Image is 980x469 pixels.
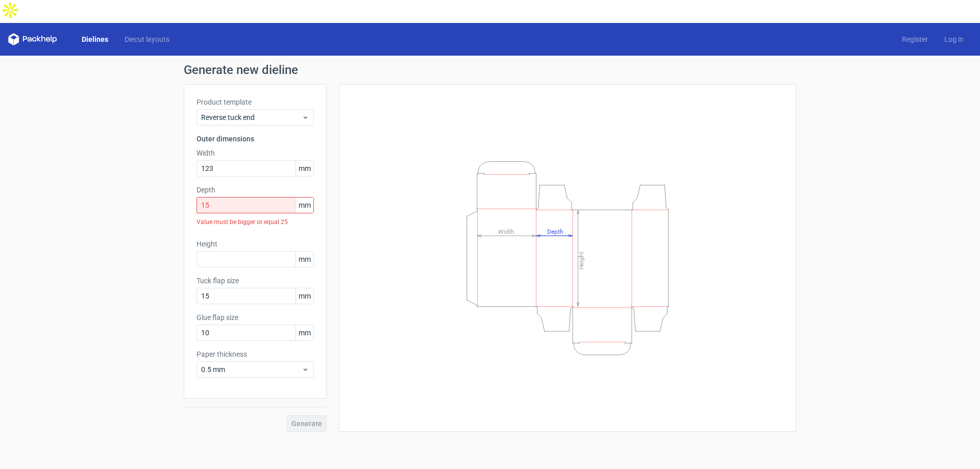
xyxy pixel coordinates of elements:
label: Width [197,148,314,158]
span: Reverse tuck end [201,112,302,122]
span: mm [296,198,313,213]
label: Paper thickness [197,349,314,359]
tspan: Width [498,228,514,235]
a: Register [894,34,936,44]
label: Depth [197,185,314,195]
label: Height [197,239,314,249]
label: Product template [197,97,314,107]
a: Log in [936,34,972,44]
tspan: Height [578,251,585,269]
tspan: Depth [547,228,563,235]
span: mm [296,288,313,304]
div: Value must be bigger or equal 25 [197,213,314,231]
label: Tuck flap size [197,276,314,286]
span: mm [296,252,313,267]
h1: Generate new dieline [184,64,796,76]
h3: Outer dimensions [197,134,314,144]
span: mm [296,325,313,340]
a: Dielines [73,34,116,44]
span: mm [296,161,313,176]
span: 0.5 mm [201,364,302,375]
label: Glue flap size [197,312,314,323]
a: Diecut layouts [116,34,178,44]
